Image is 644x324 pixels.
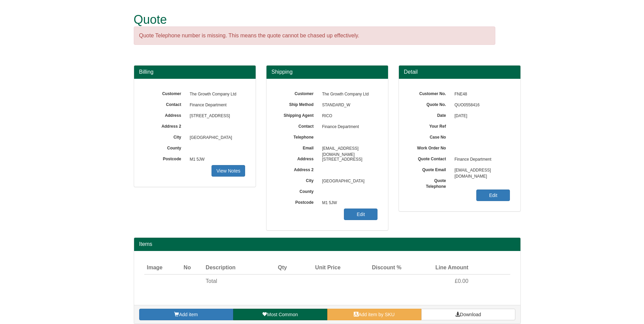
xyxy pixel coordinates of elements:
th: Image [144,261,181,275]
label: Quote Email [409,165,451,173]
th: Description [203,261,264,275]
h3: Shipping [272,69,383,75]
th: Qty [264,261,290,275]
label: City [277,176,319,184]
th: Unit Price [290,261,343,275]
td: Total [203,274,264,288]
label: County [144,143,186,151]
span: M1 5JW [186,154,245,165]
label: Postcode [144,154,186,162]
span: £0.00 [455,278,468,284]
label: Address 2 [144,122,186,129]
label: Contact [277,122,319,129]
label: Case No [409,132,451,140]
th: No [181,261,203,275]
label: Address 2 [277,165,319,173]
h1: Quote [134,13,495,26]
th: Discount % [343,261,404,275]
label: Postcode [277,198,319,205]
span: Most Common [267,312,298,317]
label: Quote Telephone [409,176,451,190]
span: Finance Department [451,154,510,165]
span: [EMAIL_ADDRESS][DOMAIN_NAME] [319,143,378,154]
h3: Detail [404,69,515,75]
label: Your Ref [409,122,451,129]
h2: Items [139,241,515,247]
label: Contact [144,100,186,108]
th: Line Amount [404,261,471,275]
div: Quote Telephone number is missing. This means the quote cannot be chased up effectively. [134,26,495,45]
label: City [144,132,186,140]
span: [EMAIL_ADDRESS][DOMAIN_NAME] [451,165,510,176]
label: Address [144,111,186,119]
span: QUO0558416 [451,100,510,111]
span: M1 5JW [319,198,378,209]
label: Customer [277,89,319,97]
a: Download [421,309,515,320]
span: [STREET_ADDRESS] [319,154,378,165]
label: Shipping Agent [277,111,319,119]
span: Add item [179,312,198,317]
label: Quote Contact [409,154,451,162]
label: Telephone [277,132,319,140]
span: The Growth Company Ltd [186,89,245,100]
span: STANDARD_W [319,100,378,111]
span: [GEOGRAPHIC_DATA] [186,132,245,143]
span: Finance Department [186,100,245,111]
a: Edit [476,190,510,201]
label: Address [277,154,319,162]
span: FNE48 [451,89,510,100]
span: [STREET_ADDRESS] [186,111,245,122]
label: Customer [144,89,186,97]
label: Ship Method [277,100,319,108]
h3: Billing [139,69,251,75]
a: View Notes [211,165,245,177]
span: Download [460,312,481,317]
span: Finance Department [319,122,378,132]
span: [GEOGRAPHIC_DATA] [319,176,378,187]
label: County [277,187,319,195]
a: Edit [344,209,378,220]
span: The Growth Company Ltd [319,89,378,100]
label: Date [409,111,451,119]
label: Customer No. [409,89,451,97]
span: RICO [319,111,378,122]
span: Add item by SKU [358,312,395,317]
span: [DATE] [451,111,510,122]
label: Work Order No [409,143,451,151]
label: Email [277,143,319,151]
label: Quote No. [409,100,451,108]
